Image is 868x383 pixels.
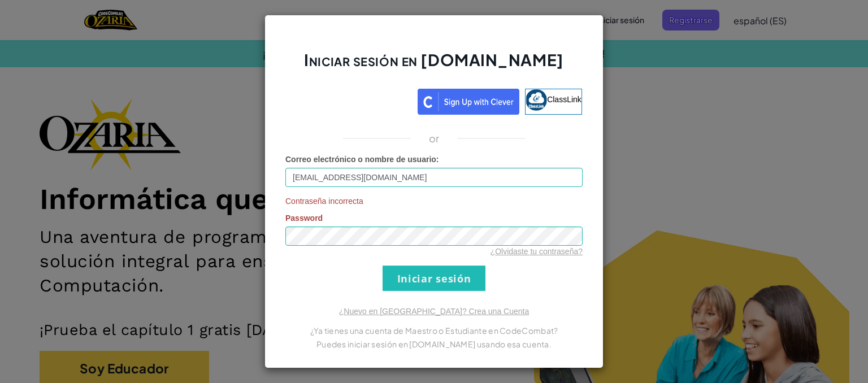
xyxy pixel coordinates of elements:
[285,337,583,351] p: Puedes iniciar sesión en [DOMAIN_NAME] usando esa cuenta.
[285,195,583,207] span: Contraseña incorrecta
[285,49,583,82] h2: Iniciar sesión en [DOMAIN_NAME]
[383,266,485,291] input: Iniciar sesión
[339,307,529,316] a: ¿Nuevo en [GEOGRAPHIC_DATA]? Crea una Cuenta
[418,89,519,115] img: clever_sso_button@2x.png
[285,155,436,164] span: Correo electrónico o nombre de usuario
[547,95,581,104] span: ClassLink
[285,214,323,223] span: Password
[285,154,439,165] label: :
[526,89,547,111] img: classlink-logo-small.png
[285,324,583,337] p: ¿Ya tienes una cuenta de Maestro o Estudiante en CodeCombat?
[491,247,583,256] a: ¿Olvidaste tu contraseña?
[429,132,440,145] p: or
[280,88,418,112] iframe: Botón Iniciar sesión con Google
